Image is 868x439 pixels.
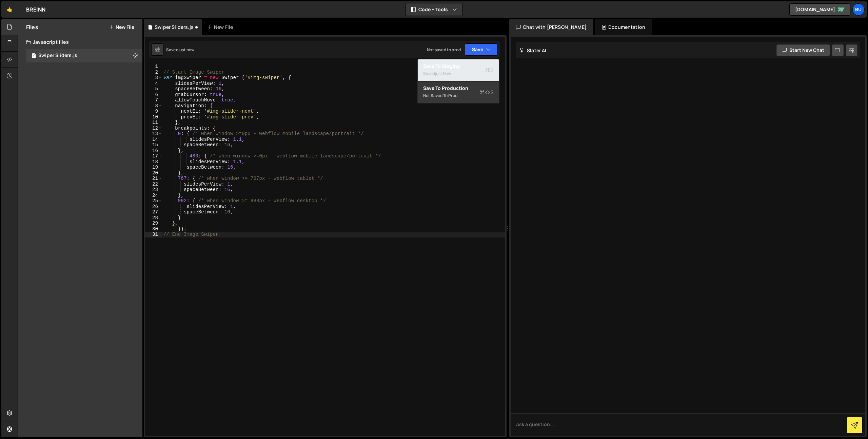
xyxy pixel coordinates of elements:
span: S [480,89,494,96]
div: 29 [145,221,162,226]
div: New File [207,24,236,31]
div: Save to Staging [423,63,494,70]
span: 1 [32,54,36,59]
div: 21 [145,176,162,182]
button: Start new chat [776,44,830,56]
div: 4 [145,81,162,87]
div: 18 [145,159,162,165]
button: Save [465,43,498,56]
div: 14 [145,137,162,142]
span: S [485,67,494,74]
div: 26 [145,204,162,210]
div: 6 [145,92,162,98]
div: 22 [145,182,162,187]
div: 30 [145,226,162,232]
h2: Slater AI [519,47,547,54]
div: 28 [145,215,162,221]
div: 31 [145,232,162,237]
div: 17 [145,153,162,159]
h2: Files [26,23,38,31]
div: 10 [145,114,162,120]
div: 27 [145,209,162,215]
a: Bu [852,3,865,16]
div: Not saved to prod [423,92,494,100]
div: Javascript files [18,35,142,49]
div: 12 [145,126,162,131]
div: Save to Production [423,85,494,92]
div: 8 [145,103,162,109]
div: 25 [145,198,162,204]
button: Code + Tools [406,3,462,16]
div: Documentation [595,19,652,35]
div: just now [178,47,194,53]
div: Saved [423,70,494,78]
div: BREINN [26,5,45,14]
button: Save to ProductionS Not saved to prod [418,81,499,103]
div: 7 [145,97,162,103]
div: Not saved to prod [427,47,461,53]
div: 16 [145,148,162,154]
div: Swiper Sliders.js [38,53,77,59]
div: Chat with [PERSON_NAME] [509,19,593,35]
div: 17243/47721.js [26,49,142,62]
div: 23 [145,187,162,193]
button: New File [109,24,134,30]
a: 🤙 [1,1,18,18]
div: Swiper Sliders.js [155,24,194,31]
a: [DOMAIN_NAME] [789,3,850,16]
div: 1 [145,64,162,70]
div: 5 [145,86,162,92]
div: 20 [145,170,162,176]
div: just now [435,71,451,76]
div: 3 [145,75,162,81]
div: 13 [145,131,162,137]
div: 9 [145,109,162,114]
div: Saved [166,47,194,53]
div: 24 [145,193,162,198]
div: 19 [145,165,162,170]
div: 15 [145,142,162,148]
button: Save to StagingS Savedjust now [418,59,499,81]
div: 11 [145,120,162,126]
div: 2 [145,70,162,75]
